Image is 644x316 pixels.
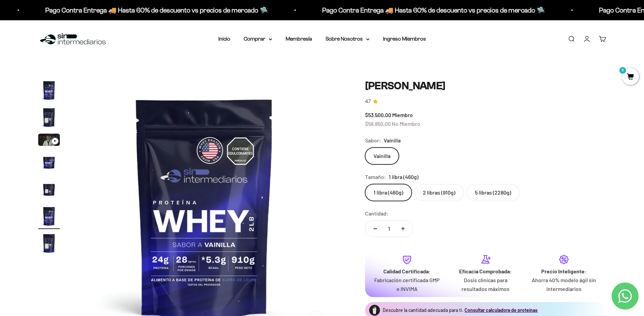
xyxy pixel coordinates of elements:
[38,178,60,200] img: Proteína Whey - Vainilla
[38,151,60,173] img: Proteína Whey - Vainilla
[619,66,627,74] mark: 0
[365,80,606,92] h1: [PERSON_NAME]
[38,80,60,103] button: Ir al artículo 1
[38,134,60,148] button: Ir al artículo 3
[383,307,463,313] span: Descubre la cantidad adecuada para ti.
[326,35,369,43] summary: Sobre Nosotros
[45,5,268,16] p: Pago Contra Entrega 🚚 Hasta 60% de descuento vs precios de mercado 🛸
[286,36,312,42] a: Membresía
[365,98,606,105] a: 4.74.7 de 5.0 estrellas
[365,209,388,218] label: Cantidad:
[365,221,385,237] button: Reducir cantidad
[392,112,413,118] span: Miembro
[452,276,519,293] p: Dosis clínicas para resultados máximos
[38,107,60,128] img: Proteína Whey - Vainilla
[218,36,230,42] a: Inicio
[622,73,639,81] a: 0
[392,120,420,127] span: No Miembro
[38,80,60,101] img: Proteína Whey - Vainilla
[365,120,391,127] span: $58.850,00
[464,307,538,314] button: Consultar calculadora de proteínas
[38,205,60,227] img: Proteína Whey - Vainilla
[393,221,413,237] button: Aumentar cantidad
[244,35,272,43] summary: Comprar
[365,173,386,181] legend: Tamaño:
[38,178,60,202] button: Ir al artículo 5
[383,36,426,42] a: Ingreso Miembros
[365,112,391,118] span: $53.500,00
[38,232,60,256] button: Ir al artículo 7
[389,173,419,181] span: 1 libra (460g)
[38,232,60,254] img: Proteína Whey - Vainilla
[384,136,401,145] span: Vainilla
[373,276,441,293] p: Fabricación certificada GMP e INVIMA
[38,107,60,130] button: Ir al artículo 2
[38,151,60,175] button: Ir al artículo 4
[383,268,431,274] strong: Calidad Certificada:
[369,305,380,316] img: Proteína
[322,5,545,16] p: Pago Contra Entrega 🚚 Hasta 60% de descuento vs precios de mercado 🛸
[38,205,60,229] button: Ir al artículo 6
[365,98,371,105] span: 4.7
[541,268,587,274] strong: Precio Inteligente:
[459,268,512,274] strong: Eficacia Comprobada:
[365,136,381,145] legend: Sabor:
[530,276,598,293] p: Ahorra 40% modelo ágil sin intermediarios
